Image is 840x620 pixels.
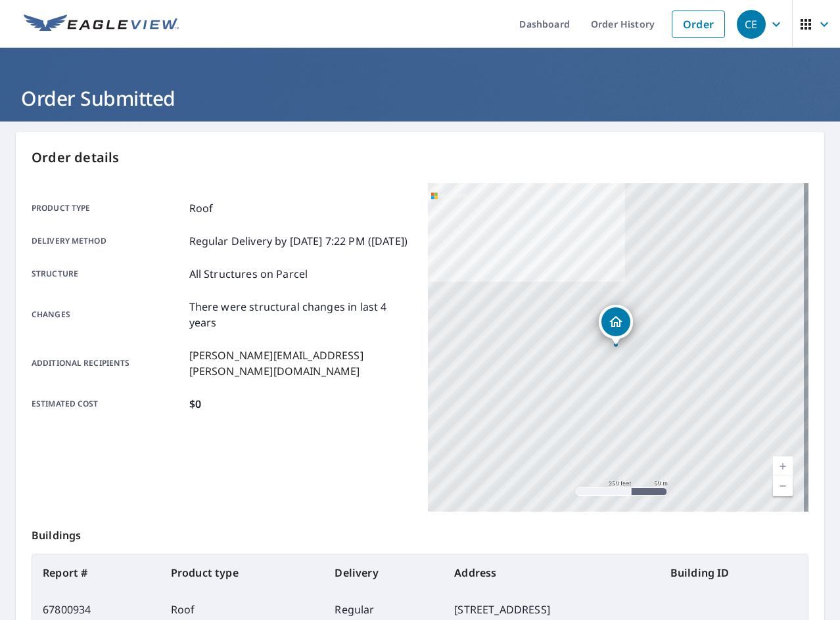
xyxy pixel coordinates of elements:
[672,11,725,38] a: Order
[24,14,179,34] img: EV Logo
[737,10,766,39] div: CE
[189,396,201,412] p: $0
[599,305,633,345] div: Dropped pin, building 1, Residential property, 1120 Lafayette St Williamstown, NJ 08094
[32,554,160,591] th: Report #
[189,266,308,282] p: All Structures on Parcel
[773,456,793,476] a: Current Level 17, Zoom In
[32,233,184,249] p: Delivery method
[189,233,408,249] p: Regular Delivery by [DATE] 7:22 PM ([DATE])
[160,554,325,591] th: Product type
[189,200,214,216] p: Roof
[773,476,793,496] a: Current Level 17, Zoom Out
[32,200,184,216] p: Product type
[660,554,808,591] th: Building ID
[189,299,412,330] p: There were structural changes in last 4 years
[32,299,184,330] p: Changes
[32,266,184,282] p: Structure
[189,347,412,379] p: [PERSON_NAME][EMAIL_ADDRESS][PERSON_NAME][DOMAIN_NAME]
[444,554,660,591] th: Address
[32,512,808,554] p: Buildings
[16,85,824,112] h1: Order Submitted
[32,396,184,412] p: Estimated cost
[32,148,808,167] p: Order details
[324,554,444,591] th: Delivery
[32,347,184,379] p: Additional recipients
